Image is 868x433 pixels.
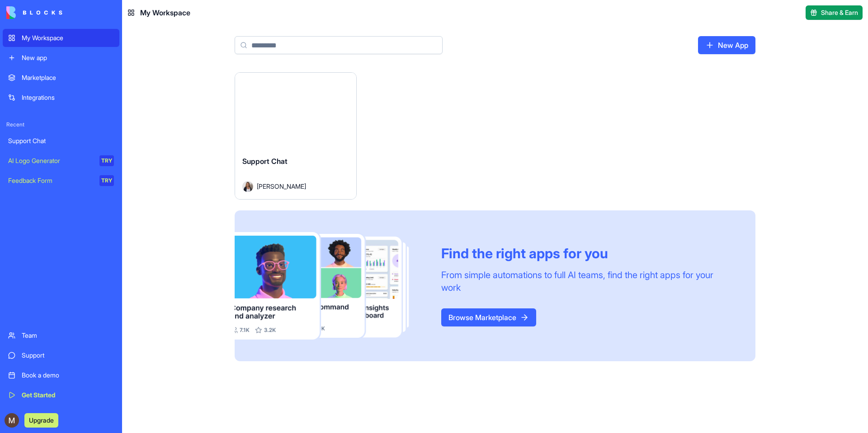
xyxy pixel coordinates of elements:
[24,413,58,428] button: Upgrade
[3,69,119,87] a: Marketplace
[8,156,93,165] div: AI Logo Generator
[3,152,119,170] a: AI Logo GeneratorTRY
[22,371,114,380] div: Book a demo
[3,49,119,67] a: New app
[821,8,858,17] span: Share & Earn
[242,181,253,192] img: Avatar
[3,121,119,128] span: Recent
[3,132,119,150] a: Support Chat
[235,72,357,200] a: Support ChatAvatar[PERSON_NAME]
[441,308,536,326] a: Browse Marketplace
[22,33,114,42] div: My Workspace
[140,7,190,18] span: My Workspace
[3,88,119,107] a: Integrations
[3,366,119,384] a: Book a demo
[22,73,114,82] div: Marketplace
[235,232,427,340] img: Frame_181_egmpey.png
[99,155,114,166] div: TRY
[5,413,19,428] img: ACg8ocLVfpGKM8VF8oP71AiaPphf03cqY1U4TH7URvd55hjCT-Qw3g=s96-c
[3,29,119,47] a: My Workspace
[24,415,58,424] a: Upgrade
[22,93,114,102] div: Integrations
[6,6,62,19] img: logo
[22,351,114,360] div: Support
[441,269,734,294] div: From simple automations to full AI teams, find the right apps for your work
[3,346,119,364] a: Support
[441,245,734,261] div: Find the right apps for you
[257,182,306,191] span: [PERSON_NAME]
[8,136,114,145] div: Support Chat
[8,176,93,185] div: Feedback Form
[22,53,114,62] div: New app
[22,331,114,340] div: Team
[22,391,114,400] div: Get Started
[3,172,119,190] a: Feedback FormTRY
[3,326,119,345] a: Team
[3,386,119,404] a: Get Started
[99,175,114,186] div: TRY
[806,5,863,20] button: Share & Earn
[698,36,755,54] a: New App
[242,157,288,166] span: Support Chat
